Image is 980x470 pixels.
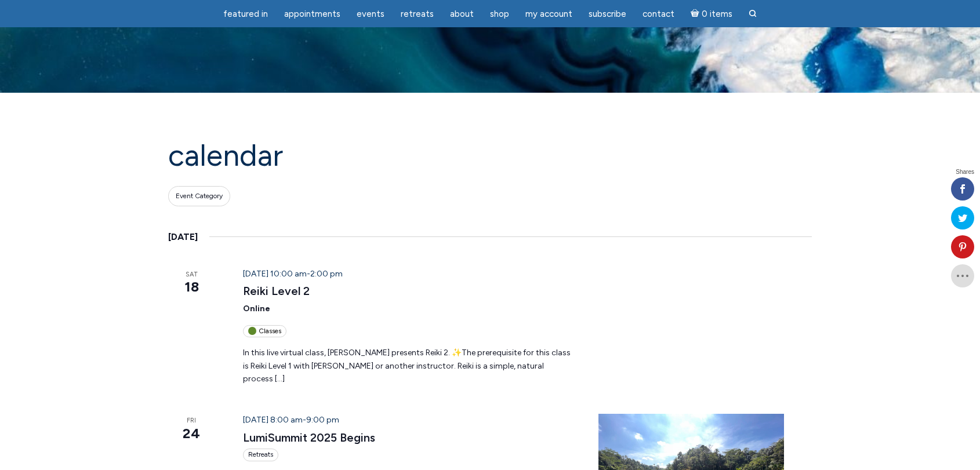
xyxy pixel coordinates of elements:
span: 24 [168,424,215,443]
span: 18 [168,277,215,297]
h1: Calendar [168,139,812,172]
span: Retreats [401,9,434,19]
a: My Account [518,3,579,25]
span: About [450,9,474,19]
time: [DATE] [168,229,198,245]
a: Subscribe [582,3,633,25]
span: 0 items [702,10,732,19]
span: 2:00 pm [310,269,343,279]
a: LumiSummit 2025 Begins [243,431,375,445]
span: [DATE] 8:00 am [243,415,303,425]
time: - [243,415,339,425]
i: Cart [691,9,702,19]
span: [DATE] 10:00 am [243,269,307,279]
span: Subscribe [589,9,626,19]
a: About [443,3,481,25]
a: Reiki Level 2 [243,284,310,298]
span: featured in [223,9,268,19]
div: Classes [243,325,286,337]
span: My Account [525,9,572,19]
a: Shop [483,3,516,25]
span: Event Category [176,191,223,201]
p: In this live virtual class, [PERSON_NAME] presents Reiki 2. ✨The prerequisite for this class is R... [243,347,571,386]
a: Events [350,3,391,25]
a: featured in [216,3,275,25]
button: Event Category [168,186,230,206]
div: Retreats [243,449,278,461]
span: Online [243,304,270,314]
span: Shop [490,9,509,19]
span: Shares [956,169,974,175]
span: Appointments [284,9,340,19]
span: 9:00 pm [306,415,339,425]
time: - [243,269,343,279]
span: Sat [168,270,215,280]
span: Events [357,9,384,19]
a: Retreats [394,3,441,25]
span: Contact [643,9,674,19]
span: Fri [168,416,215,426]
a: Appointments [277,3,347,25]
a: Contact [636,3,681,25]
a: Cart0 items [684,2,739,25]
